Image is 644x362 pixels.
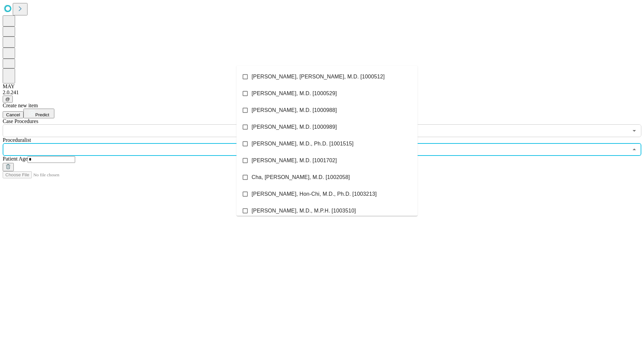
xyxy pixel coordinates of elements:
[630,126,639,135] button: Open
[630,145,639,154] button: Close
[252,140,354,148] span: [PERSON_NAME], M.D., Ph.D. [1001515]
[3,118,38,124] span: Scheduled Procedure
[3,137,31,143] span: Proceduralist
[3,89,641,96] div: 2.0.241
[252,106,337,114] span: [PERSON_NAME], M.D. [1000988]
[252,207,356,215] span: [PERSON_NAME], M.D., M.P.H. [1003510]
[3,83,641,89] div: MAY
[252,157,337,165] span: [PERSON_NAME], M.D. [1001702]
[252,173,350,181] span: Cha, [PERSON_NAME], M.D. [1002058]
[3,156,28,162] span: Patient Age
[23,109,54,118] button: Predict
[252,190,377,198] span: [PERSON_NAME], Hon-Chi, M.D., Ph.D. [1003213]
[3,96,13,103] button: @
[252,73,385,81] span: [PERSON_NAME], [PERSON_NAME], M.D. [1000512]
[252,89,337,98] span: [PERSON_NAME], M.D. [1000529]
[35,112,49,117] span: Predict
[252,123,337,131] span: [PERSON_NAME], M.D. [1000989]
[3,103,38,108] span: Create new item
[6,112,20,117] span: Cancel
[3,111,23,118] button: Cancel
[5,97,10,102] span: @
